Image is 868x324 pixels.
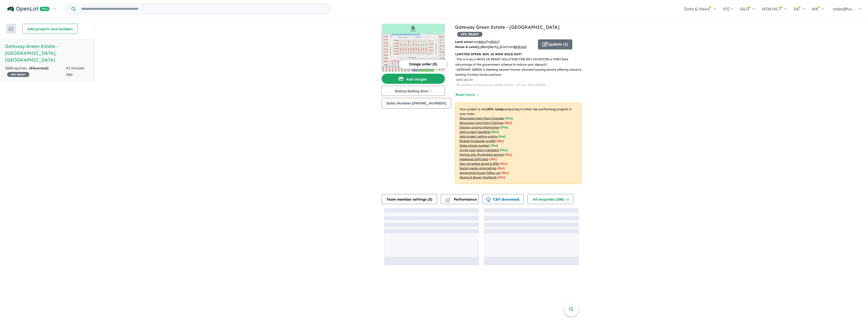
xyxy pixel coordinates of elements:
[460,148,499,152] u: Invite your team members
[486,40,487,42] sup: 2
[500,148,508,152] span: [ Yes ]
[490,40,500,44] u: 350 m
[460,162,499,166] u: Geo-targeted email & SMS
[483,194,524,204] button: CSV download
[382,24,445,72] a: Gateway Green Estate - Norlane Logo Gateway Green Estate - Norlane
[455,103,581,184] p: Your project is only comparing to other top-performing projects in your area: - - - - - - - - - -...
[384,26,443,32] img: Gateway Green Estate - Norlane Logo
[460,171,500,175] u: Automated buyer follow-up
[455,24,559,30] a: Gateway Green Estate - [GEOGRAPHIC_DATA]
[429,197,431,202] span: 3
[66,66,84,76] span: 41 minutes ago
[30,66,35,70] span: 44
[457,32,483,37] span: 35 % READY
[460,116,504,120] u: Showcase more than 3 images
[455,44,534,49] p: Bed Bath Car from
[528,194,573,204] button: All enquiries (186)
[382,34,445,72] img: Gateway Green Estate - Norlane
[455,77,585,83] p: - 80% SOLD!!
[491,130,499,134] span: [ Yes ]
[455,40,471,44] b: Land sizes
[488,45,490,49] u: 2
[514,45,527,49] u: $ 530,260
[497,45,501,49] u: 1-2
[500,162,507,166] span: [No]
[455,52,581,57] p: LIMITED OFFER: 80% IS NOW SOLD OUT!
[455,67,585,77] p: - GATEWAY GREEN is Geelong newest master planned housing estate offering industry leading Turnkey...
[460,130,490,134] u: Add project headline
[502,171,509,175] span: [No]
[505,116,513,120] span: [ Yes ]
[382,98,451,109] button: Sales Number:[PHONE_NUMBER]
[498,175,505,179] span: [No]
[486,197,491,202] img: download icon
[441,194,479,204] button: Performance
[460,144,489,147] u: Sales phone number
[498,134,506,138] span: [ Yes ]
[833,6,855,11] span: sales@ha...
[5,43,90,63] h5: Gateway Green Estate - [GEOGRAPHIC_DATA] , [GEOGRAPHIC_DATA]
[498,40,500,42] sup: 2
[9,27,14,31] img: sort.svg
[460,139,495,143] u: Embed Facebook profile
[487,40,500,44] span: to
[460,175,497,179] u: OpenLot Buyer Cashback
[455,57,585,67] p: - This is truly a MOVE IN READY SOLUTION FOR ANY INVESTOR or FHB (Take advantage of the governmen...
[460,121,504,125] u: Showcase more than 3 listings
[497,139,504,143] span: [ No ]
[491,144,498,147] span: [ Yes ]
[538,39,572,49] button: Update (1)
[490,157,497,161] span: [No]
[7,6,50,12] img: Openlot PRO Logo White
[460,125,500,129] u: Display pricing information
[382,74,445,84] button: Add images
[487,107,504,111] b: 35 % ready
[460,153,504,156] u: Native ads (Promoted estate)
[382,194,437,204] button: Team member settings (3)
[455,39,534,44] p: from
[478,45,482,49] u: 3-4
[455,92,479,98] button: Read more
[399,59,447,69] button: Image order (5)
[29,66,49,70] strong: ( unread)
[455,83,585,88] p: - No smoke, no mirrors, no added extras - it's ALL INCLUDED!!
[5,65,66,77] div: 186 Enquir ies
[460,157,488,161] u: Weekend eDM slots
[505,153,512,156] span: [No]
[445,197,449,200] img: line-chart.svg
[7,72,29,77] span: 35 % READY
[382,86,445,96] button: Status:Selling Now
[501,125,508,129] span: [ Yes ]
[505,121,512,125] span: [ No ]
[77,4,330,14] input: Try estate name, suburb, builder or developer
[455,88,585,93] p: - CIVIL CONSTRUCTION due to start shortly.
[446,197,477,202] span: Performance
[460,166,496,170] u: Social media retargeting
[479,40,487,44] u: 301 m
[445,199,450,202] img: bar-chart.svg
[460,134,497,138] u: Add project selling-points
[497,166,505,170] span: [No]
[22,24,78,34] button: Add projects and builders
[455,45,478,49] b: House & Land:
